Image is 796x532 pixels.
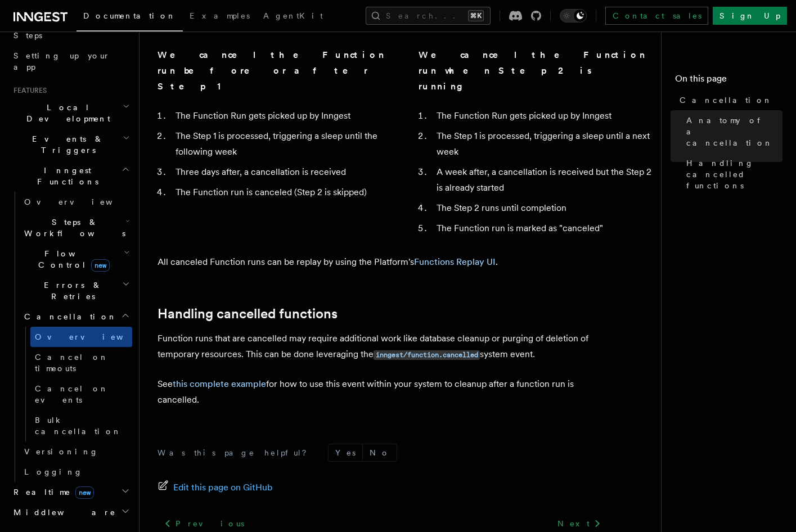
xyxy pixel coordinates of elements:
[24,467,83,476] span: Logging
[9,502,132,522] button: Middleware
[560,9,587,22] button: Toggle dark mode
[172,128,392,160] li: The Step 1 is processed, triggering a sleep until the following week
[20,279,122,302] span: Errors & Retries
[680,94,772,106] span: Cancellation
[35,332,151,341] span: Overview
[605,7,708,25] a: Contact sales
[20,212,132,244] button: Steps & Workflows
[20,192,132,212] a: Overview
[20,441,132,462] a: Versioning
[24,447,98,456] span: Versioning
[30,327,132,347] a: Overview
[183,3,257,30] a: Examples
[172,184,392,200] li: The Function run is canceled (Step 2 is skipped)
[713,7,787,25] a: Sign Up
[158,331,608,363] p: Function runs that are cancelled may require additional work like database cleanup or purging of ...
[414,256,496,267] a: Functions Replay UI
[75,486,94,499] span: new
[190,11,250,20] span: Examples
[77,3,183,31] a: Documentation
[686,157,782,191] span: Handling cancelled functions
[20,248,124,270] span: Flow Control
[675,72,782,90] h4: On this page
[366,7,491,25] button: Search...⌘K
[20,327,132,441] div: Cancellation
[158,306,338,322] a: Handling cancelled functions
[30,347,132,378] a: Cancel on timeouts
[30,378,132,410] a: Cancel on events
[20,275,132,306] button: Errors & Retries
[173,480,273,495] span: Edit this page on GitHub
[172,164,392,180] li: Three days after, a cancellation is received
[686,115,782,148] span: Anatomy of a cancellation
[9,97,132,129] button: Local Development
[9,46,132,77] a: Setting up your app
[374,350,480,360] code: inngest/function.cancelled
[173,378,266,389] a: this complete example
[433,108,653,124] li: The Function Run gets picked up by Inngest
[363,444,397,461] button: No
[9,192,132,482] div: Inngest Functions
[9,482,132,502] button: Realtimenew
[158,447,314,458] p: Was this page helpful?
[419,49,646,92] strong: We cancel the Function run when Step 2 is running
[172,108,392,124] li: The Function Run gets picked up by Inngest
[9,165,122,187] span: Inngest Functions
[158,49,385,92] strong: We cancel the Function run before or after Step 1
[35,384,109,404] span: Cancel on events
[329,444,362,461] button: Yes
[682,110,782,153] a: Anatomy of a cancellation
[9,86,47,95] span: Features
[83,11,176,20] span: Documentation
[30,410,132,441] a: Bulk cancellation
[9,486,94,498] span: Realtime
[9,102,123,124] span: Local Development
[257,3,330,30] a: AgentKit
[20,217,125,239] span: Steps & Workflows
[9,507,116,518] span: Middleware
[263,11,323,20] span: AgentKit
[20,244,132,275] button: Flow Controlnew
[682,153,782,196] a: Handling cancelled functions
[433,200,653,216] li: The Step 2 runs until completion
[158,376,608,408] p: See for how to use this event within your system to cleanup after a function run is cancelled.
[9,160,132,192] button: Inngest Functions
[9,129,132,160] button: Events & Triggers
[433,164,653,196] li: A week after, a cancellation is received but the Step 2 is already started
[35,416,122,436] span: Bulk cancellation
[20,311,117,322] span: Cancellation
[374,349,480,359] a: inngest/function.cancelled
[20,462,132,482] a: Logging
[468,10,484,21] kbd: ⌘K
[433,128,653,160] li: The Step 1 is processed, triggering a sleep until a next week
[433,220,653,236] li: The Function run is marked as "canceled"
[91,259,110,272] span: new
[158,480,273,495] a: Edit this page on GitHub
[9,133,123,156] span: Events & Triggers
[14,51,110,71] span: Setting up your app
[24,197,140,206] span: Overview
[675,90,782,110] a: Cancellation
[158,254,608,270] p: All canceled Function runs can be replay by using the Platform's .
[20,306,132,327] button: Cancellation
[35,353,109,373] span: Cancel on timeouts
